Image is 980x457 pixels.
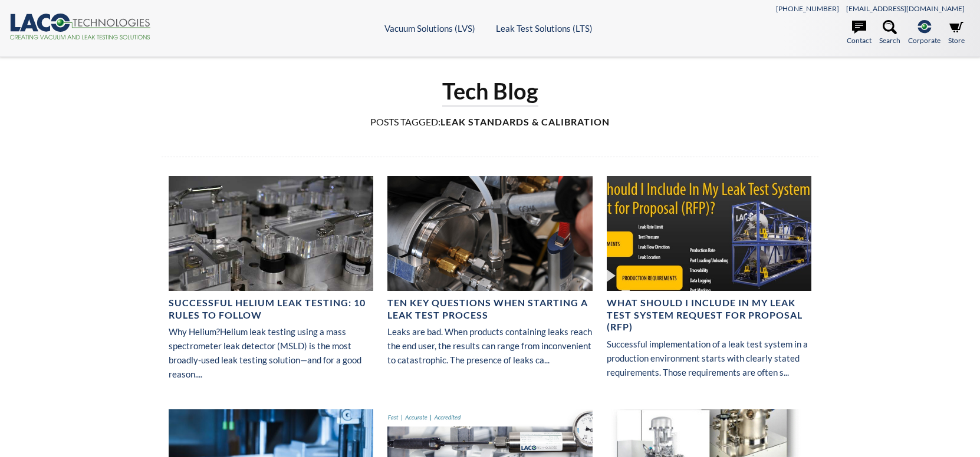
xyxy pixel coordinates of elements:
a: Search [879,20,900,46]
span: Posts Tagged: [370,116,440,127]
h4: Ten Key Questions When Starting a Leak Test Process [387,297,592,322]
p: Successful implementation of a leak test system in a production environment starts with clearly s... [607,337,811,379]
a: [PHONE_NUMBER] [776,4,839,13]
a: Store [948,20,965,46]
p: Leaks are bad. When products containing leaks reach the end user, the results can range from inco... [387,324,592,367]
h1: Tech Blog [442,77,538,107]
a: What Should I Include In My Leak Test System Request for Proposal (RFP)Successful implementation ... [607,176,811,389]
a: Vacuum Solutions (LVS) [384,23,475,34]
a: Manufacturing image showing customer toolingSuccessful Helium Leak Testing: 10 Rules to FollowWhy... [169,176,373,390]
h4: Leak Standards & Calibration [162,116,818,128]
a: Ten Key Questions When Starting a Leak Test ProcessLeaks are bad. When products containing leaks ... [387,176,592,376]
h4: What Should I Include In My Leak Test System Request for Proposal (RFP) [607,297,811,333]
h4: Successful Helium Leak Testing: 10 Rules to Follow [169,297,373,322]
a: Contact [847,20,872,46]
a: Leak Test Solutions (LTS) [496,23,593,34]
p: Why Helium?Helium leak testing using a mass spectrometer leak detector (MSLD) is the most broadly... [169,324,373,381]
span: Corporate [908,35,940,46]
a: [EMAIL_ADDRESS][DOMAIN_NAME] [846,4,965,13]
